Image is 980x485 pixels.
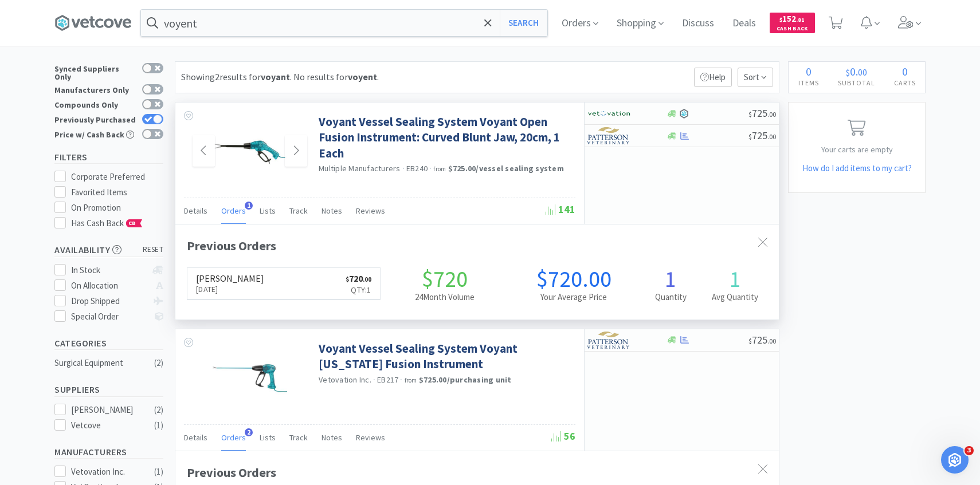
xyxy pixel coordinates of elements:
[677,18,719,29] a: Discuss
[71,201,164,215] div: On Promotion
[348,71,377,82] strong: voyent
[184,432,207,443] span: Details
[796,16,805,23] span: . 81
[54,445,163,459] h5: Manufacturers
[828,77,884,88] h4: Subtotal
[748,333,776,346] span: 725
[54,129,136,139] div: Price w/ Cash Back
[54,383,163,396] h5: Suppliers
[54,63,136,81] div: Synced Suppliers Only
[363,275,371,283] span: . 00
[858,66,867,78] span: 00
[779,13,805,24] span: 152
[260,432,276,443] span: Lists
[402,163,405,174] span: ·
[261,71,290,82] strong: voyant
[419,374,512,385] strong: $725.00 / purchasing unit
[748,110,752,119] span: $
[71,263,147,277] div: In Stock
[509,267,638,290] h1: $720.00
[777,26,808,33] span: Cash Back
[245,202,253,210] span: 1
[71,186,164,199] div: Favorited Items
[346,275,349,283] span: $
[587,105,630,122] img: ce22b81629244b6eb0b0f41ccbec4330_1129.png
[221,432,246,443] span: Orders
[322,432,342,443] span: Notes
[377,374,398,385] span: EB217
[346,283,371,296] p: Qty: 1
[806,64,812,78] span: 0
[381,267,509,290] h1: $720
[767,132,776,141] span: . 00
[289,432,308,443] span: Track
[127,220,138,227] span: CB
[213,114,287,188] img: 3580f46a2a784746aeb74227c4251e33_319103.jpeg
[546,203,575,216] span: 141
[181,71,379,82] span: Showing 2 results for . No results for .
[767,110,776,119] span: . 00
[71,310,147,324] div: Special Order
[850,64,856,78] span: 0
[184,206,207,216] span: Details
[500,10,547,36] button: Search
[319,374,371,385] a: Vetovation Inc.
[54,151,163,164] h5: Filters
[187,236,767,256] div: Previous Orders
[71,465,142,479] div: Vetovation Inc.
[381,290,509,304] h2: 24 Month Volume
[54,356,147,370] div: Surgical Equipment
[965,446,974,455] span: 3
[245,428,253,436] span: 2
[400,374,402,385] span: ·
[767,337,776,345] span: . 00
[406,163,428,174] span: EB240
[356,432,385,443] span: Reviews
[789,77,828,88] h4: Items
[54,99,136,109] div: Compounds Only
[638,290,703,304] h2: Quantity
[213,341,287,415] img: c5c56e96e1564ad78e4c2689c903443c_649824.jpeg
[828,66,884,77] div: .
[748,132,752,141] span: $
[71,294,147,308] div: Drop Shipped
[433,165,446,173] span: from
[196,274,264,283] h6: [PERSON_NAME]
[154,419,163,432] div: ( 1 )
[154,465,163,479] div: ( 1 )
[143,244,164,256] span: reset
[154,403,163,417] div: ( 2 )
[71,218,143,228] span: Has Cash Back
[587,127,630,144] img: f5e969b455434c6296c6d81ef179fa71_3.png
[196,283,264,295] p: [DATE]
[738,68,773,87] span: Sort
[587,332,630,349] img: f5e969b455434c6296c6d81ef179fa71_3.png
[748,337,752,345] span: $
[187,268,380,299] a: [PERSON_NAME][DATE]$720.00Qty:1
[846,66,850,78] span: $
[551,429,575,443] span: 56
[728,18,761,29] a: Deals
[319,341,573,372] a: Voyant Vessel Sealing System Voyant [US_STATE] Fusion Instrument
[748,129,776,142] span: 725
[941,446,969,474] iframe: Intercom live chat
[789,143,925,156] p: Your carts are empty
[141,10,547,36] input: Search by item, sku, manufacturer, ingredient, size...
[373,374,375,385] span: ·
[322,206,342,216] span: Notes
[260,206,276,216] span: Lists
[703,267,767,290] h1: 1
[509,290,638,304] h2: Your Average Price
[71,170,164,184] div: Corporate Preferred
[694,68,732,87] p: Help
[405,376,417,384] span: from
[779,16,782,23] span: $
[71,279,147,293] div: On Allocation
[71,419,142,432] div: Vetcove
[770,7,815,38] a: $152.81Cash Back
[703,290,767,304] h2: Avg Quantity
[289,206,308,216] span: Track
[54,243,163,257] h5: Availability
[748,107,776,120] span: 725
[448,163,564,174] strong: $725.00 / vessel sealing system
